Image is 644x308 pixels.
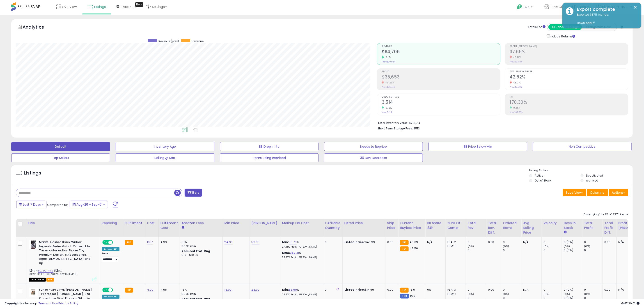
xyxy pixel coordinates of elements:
[510,45,628,48] span: Profit [PERSON_NAME]
[125,288,133,293] small: FBA
[400,294,409,299] small: FBM
[23,24,53,31] h5: Analytics
[413,126,420,131] span: $513
[121,5,136,9] span: DataHub
[400,240,408,245] small: FBA
[503,292,509,296] small: (0%)
[543,240,562,244] div: 0
[619,240,644,244] div: N/A
[382,74,500,80] h2: $35,653
[468,292,474,296] small: (0%)
[619,288,644,292] div: N/A
[378,120,625,125] li: $213,714
[548,24,582,30] button: All Selected Listings
[112,288,119,292] span: OFF
[103,241,108,244] span: ON
[382,60,395,63] small: Prev: $90,054
[29,269,77,276] span: | SKU: OJMVLLEGENDSBLACKWIDOWTASKMAST
[160,221,178,230] div: Fulfillment Cost
[160,288,176,292] div: 4.55
[584,244,590,248] small: (0%)
[503,240,521,244] div: 0
[282,240,320,248] div: %
[116,153,214,162] button: Selling @ Max
[584,296,602,300] div: 0
[543,296,562,300] div: 0
[410,287,415,292] span: 18.5
[282,251,290,255] b: Max:
[512,56,521,59] small: -5.14%
[325,288,339,292] div: 0
[282,288,320,296] div: %
[182,240,219,244] div: 15%
[510,60,523,63] small: Prev: 39.69%
[468,248,486,252] div: 0
[160,240,176,244] div: 4.99
[23,202,41,207] span: Last 7 Days
[468,240,486,244] div: 0
[604,288,613,292] div: 0.00
[387,288,395,292] div: 0.00
[510,74,628,80] h2: 42.52%
[344,221,383,225] div: Listed Price
[468,288,486,292] div: 0
[102,252,119,262] div: Preset:
[39,301,58,306] a: Terms of Use
[382,45,500,48] span: Revenue
[147,221,157,225] div: Cost
[543,221,560,225] div: Velocity
[609,189,628,196] button: Actions
[564,288,582,292] div: 0 (0%)
[468,296,486,300] div: 0
[584,292,590,296] small: (0%)
[577,21,595,25] a: Download
[488,221,499,235] div: Total Rev. Diff.
[252,240,260,244] a: 59.99
[447,244,462,248] div: FBM: 11
[102,295,119,299] div: Amazon AI *
[590,190,604,195] span: Columns
[5,301,78,306] div: seller snap | |
[16,201,46,208] button: Last 7 Days
[182,249,211,253] b: Reduced Prof. Rng.
[46,278,54,282] span: FBA
[38,269,53,273] a: B07ZQYR51S
[574,13,638,25] div: Exported 33711 listings.
[510,96,628,98] span: ROI
[282,245,320,248] p: 24.33% Profit [PERSON_NAME]
[427,240,442,244] div: N/A
[503,248,521,252] div: 0
[282,287,289,292] b: Min:
[344,287,365,292] b: Listed Price:
[378,121,408,125] b: Total Inventory Value:
[182,253,219,257] div: $10 - $10.90
[102,221,121,225] div: Repricing
[543,248,562,252] div: 0
[289,240,297,244] a: 59.78
[410,246,418,251] span: 42.56
[76,202,102,207] span: Aug-26 - Sep-01
[103,288,108,292] span: ON
[564,248,582,252] div: 0 (0%)
[510,100,628,106] h2: 170.30%
[290,251,299,255] a: 352.31
[325,240,339,244] div: 0
[220,142,319,151] button: BB Drop in 7d
[94,5,106,9] span: Listings
[517,4,522,10] i: Get Help
[282,298,290,303] b: Max:
[528,25,545,29] div: Totals For
[563,189,586,196] button: Save View
[252,221,278,225] div: [PERSON_NAME]
[182,288,219,292] div: 15%
[488,240,497,244] div: 0.00
[225,287,232,292] a: 13.99
[427,221,444,230] div: BB Share 24h.
[182,292,219,296] div: $0.30 min
[564,292,570,296] small: (0%)
[280,219,323,237] th: The percentage added to the cost of goods (COGS) that forms the calculator for Min & Max prices.
[410,294,416,298] span: 16.9
[468,221,484,230] div: Total Rev.
[513,1,537,15] a: Help
[58,301,78,306] a: Privacy Policy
